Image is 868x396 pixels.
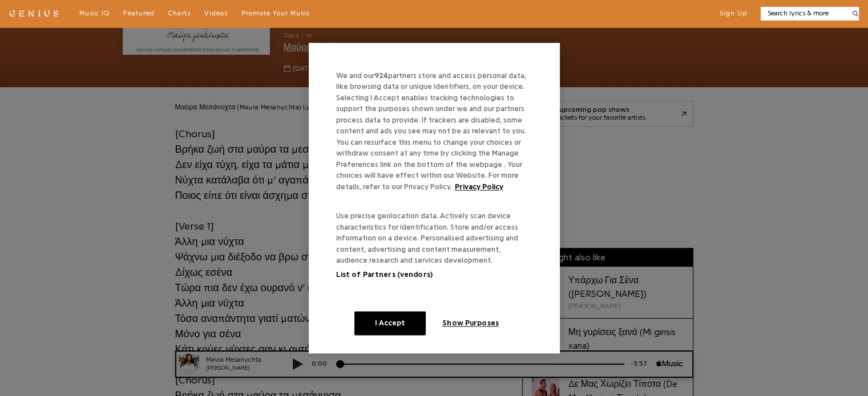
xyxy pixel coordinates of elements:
[40,14,108,22] div: [PERSON_NAME]
[241,10,310,17] span: Promote Your Music
[455,183,503,190] a: More information about your privacy, opens in a new tab
[309,43,560,353] div: Cookie banner
[123,9,155,18] a: Featured
[336,70,542,211] div: We and our partners store and access personal data, like browsing data or unique identifiers, on ...
[309,43,560,353] div: Privacy
[204,10,228,17] span: Videos
[204,9,228,18] a: Videos
[720,9,747,18] button: Sign Up
[13,3,33,24] img: 72x72bb.jpg
[168,9,191,18] a: Charts
[336,210,532,280] p: Use precise geolocation data. Actively scan device characteristics for identification. Store and/...
[435,312,506,336] button: Show Purposes, Opens the preference center dialog
[354,312,426,336] button: I Accept
[40,5,108,14] div: Mavra Mesanychta
[79,9,110,18] a: Music IQ
[241,9,310,18] a: Promote Your Music
[458,9,490,18] div: -3:57
[761,9,846,18] input: Search lyrics & more
[168,10,191,17] span: Charts
[123,10,155,17] span: Featured
[336,269,433,280] button: List of Partners (vendors)
[374,72,388,79] span: 924
[79,10,110,17] span: Music IQ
